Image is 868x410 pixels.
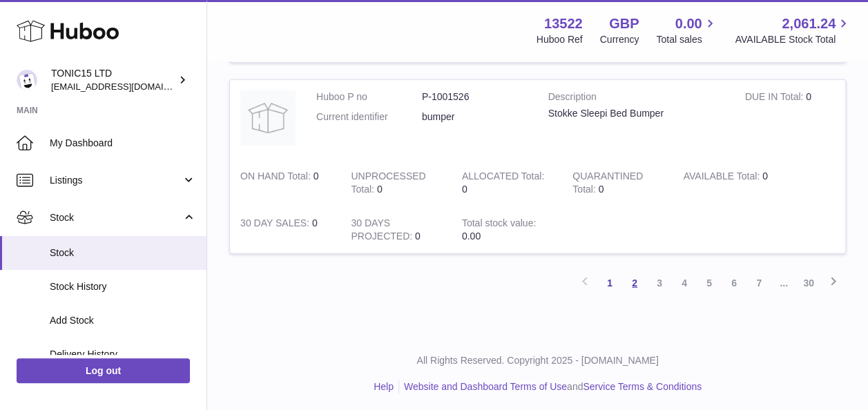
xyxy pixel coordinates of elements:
span: 0.00 [462,231,481,242]
strong: AVAILABLE Total [684,170,762,185]
a: Website and Dashboard Terms of Use [404,381,567,392]
a: 0.00 Total sales [656,14,717,46]
div: Currency [600,33,639,46]
strong: QUARANTINED Total [572,170,643,198]
span: Stock [50,246,196,260]
td: 0 [340,206,451,253]
span: ... [771,271,796,295]
dt: Huboo P no [316,90,422,104]
a: Service Terms & Conditions [583,381,702,392]
div: TONIC15 LTD [51,67,175,93]
a: 2,061.24 AVAILABLE Stock Total [735,14,851,46]
a: 1 [597,271,622,295]
td: 0 [230,159,340,206]
dd: P-1001526 [422,90,528,104]
div: Huboo Ref [537,33,583,46]
span: 0 [598,184,604,195]
dd: bumper [422,110,528,124]
span: Stock History [50,280,196,293]
strong: 30 DAYS PROJECTED [351,217,415,245]
img: internalAdmin-13522@internal.huboo.com [17,70,37,90]
dt: Current identifier [316,110,422,124]
a: 2 [622,271,647,295]
a: 7 [746,271,771,295]
span: 2,061.24 [782,14,836,33]
a: 6 [722,271,746,295]
span: 0.00 [675,14,702,33]
td: 0 [340,159,451,206]
li: and [399,380,702,393]
a: 5 [697,271,722,295]
strong: GBP [609,14,639,33]
a: 3 [647,271,672,295]
span: Add Stock [50,314,196,327]
span: Delivery History [50,348,196,361]
a: 4 [672,271,697,295]
a: 30 [796,271,821,295]
strong: Total stock value [462,217,536,232]
strong: ALLOCATED Total [462,170,544,185]
img: product image [240,90,296,146]
span: Listings [50,174,182,187]
strong: Description [548,90,724,107]
strong: ON HAND Total [240,170,314,185]
span: AVAILABLE Stock Total [735,33,851,46]
strong: 30 DAY SALES [240,217,312,232]
span: My Dashboard [50,137,196,150]
td: 0 [230,206,340,253]
a: Log out [17,358,190,383]
p: All Rights Reserved. Copyright 2025 - [DOMAIN_NAME] [218,354,857,367]
span: [EMAIL_ADDRESS][DOMAIN_NAME] [51,81,203,92]
td: 0 [452,159,562,206]
span: Stock [50,211,182,224]
td: 0 [673,159,784,206]
a: Help [374,381,394,392]
span: Total sales [656,33,717,46]
div: Stokke Sleepi Bed Bumper [548,107,724,120]
strong: DUE IN Total [745,91,806,106]
td: 0 [735,80,845,159]
strong: 13522 [544,14,583,33]
strong: UNPROCESSED Total [351,170,425,198]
